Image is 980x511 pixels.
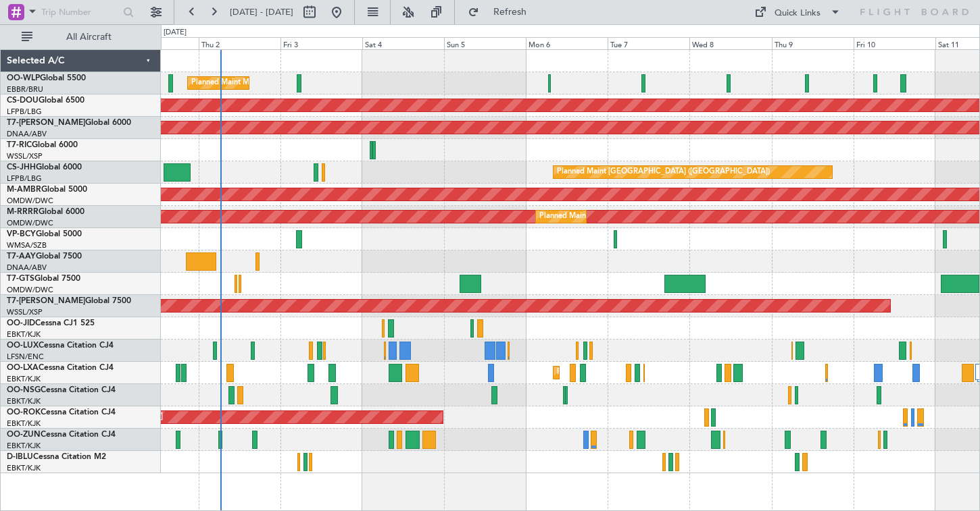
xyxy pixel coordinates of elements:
[7,396,41,406] a: EBKT/KJK
[7,141,32,149] span: T7-RIC
[7,263,47,273] a: DNAA/ABV
[7,297,131,305] a: T7-[PERSON_NAME]Global 7500
[7,319,35,327] span: OO-JID
[557,162,770,182] div: Planned Maint [GEOGRAPHIC_DATA] ([GEOGRAPHIC_DATA])
[557,362,714,383] div: Planned Maint Kortrijk-[GEOGRAPHIC_DATA]
[7,431,116,439] a: OO-ZUNCessna Citation CJ4
[7,319,95,327] a: OO-JIDCessna CJ1 525
[230,6,293,18] span: [DATE] - [DATE]
[7,218,53,228] a: OMDW/DWC
[775,7,820,20] div: Quick Links
[608,37,689,49] div: Tue 7
[7,186,87,194] a: M-AMBRGlobal 5000
[7,74,40,82] span: OO-WLP
[35,32,143,42] span: All Aircraft
[7,364,39,372] span: OO-LXA
[7,97,84,105] a: CS-DOUGlobal 6500
[7,107,42,117] a: LFPB/LBG
[462,1,543,23] button: Refresh
[7,431,41,439] span: OO-ZUN
[482,7,539,17] span: Refresh
[7,141,78,149] a: T7-RICGlobal 6000
[15,26,147,48] button: All Aircraft
[7,230,36,238] span: VP-BCY
[7,364,114,372] a: OO-LXACessna Citation CJ4
[7,84,43,95] a: EBBR/BRU
[7,374,41,384] a: EBKT/KJK
[7,240,47,250] a: WMSA/SZB
[7,97,39,105] span: CS-DOU
[7,275,80,283] a: T7-GTSGlobal 7500
[7,173,42,184] a: LFPB/LBG
[539,207,672,227] div: Planned Maint Dubai (Al Maktoum Intl)
[7,453,33,461] span: D-IBLU
[7,342,114,350] a: OO-LUXCessna Citation CJ4
[7,329,41,340] a: EBKT/KJK
[7,285,53,295] a: OMDW/DWC
[444,37,526,49] div: Sun 5
[7,297,85,305] span: T7-[PERSON_NAME]
[7,386,41,394] span: OO-NSG
[7,163,82,171] a: CS-JHHGlobal 6000
[7,230,82,238] a: VP-BCYGlobal 5000
[7,186,41,194] span: M-AMBR
[362,37,444,49] div: Sat 4
[7,196,53,206] a: OMDW/DWC
[7,307,43,317] a: WSSL/XSP
[7,408,116,416] a: OO-ROKCessna Citation CJ4
[7,419,41,429] a: EBKT/KJK
[7,252,82,261] a: T7-AAYGlobal 7500
[7,342,39,350] span: OO-LUX
[7,453,106,461] a: D-IBLUCessna Citation M2
[7,129,47,139] a: DNAA/ABV
[7,441,41,451] a: EBKT/KJK
[526,37,608,49] div: Mon 6
[7,119,85,127] span: T7-[PERSON_NAME]
[7,386,116,394] a: OO-NSGCessna Citation CJ4
[7,151,43,161] a: WSSL/XSP
[41,2,119,22] input: Trip Number
[7,463,41,473] a: EBKT/KJK
[7,252,36,261] span: T7-AAY
[7,408,41,416] span: OO-ROK
[7,275,34,283] span: T7-GTS
[164,27,187,38] div: [DATE]
[854,37,935,49] div: Fri 10
[7,208,39,216] span: M-RRRR
[772,37,854,49] div: Thu 9
[280,37,362,49] div: Fri 3
[7,74,86,82] a: OO-WLPGlobal 5500
[7,119,131,127] a: T7-[PERSON_NAME]Global 6000
[191,73,289,93] div: Planned Maint Milan (Linate)
[199,37,280,49] div: Thu 2
[7,208,84,216] a: M-RRRRGlobal 6000
[689,37,771,49] div: Wed 8
[7,163,36,171] span: CS-JHH
[7,352,44,362] a: LFSN/ENC
[748,1,848,23] button: Quick Links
